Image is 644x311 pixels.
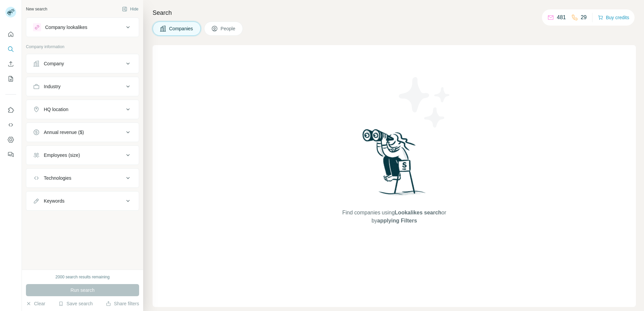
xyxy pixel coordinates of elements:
[26,6,47,12] div: New search
[26,44,139,50] p: Company information
[5,28,16,40] button: Quick start
[45,24,87,31] div: Company lookalikes
[153,8,636,18] h4: Search
[44,83,61,90] div: Industry
[106,300,139,307] button: Share filters
[340,209,448,225] span: Find companies using or by
[5,134,16,146] button: Dashboard
[44,152,80,159] div: Employees (size)
[44,106,68,113] div: HQ location
[5,104,16,116] button: Use Surfe on LinkedIn
[26,300,45,307] button: Clear
[5,43,16,55] button: Search
[394,72,455,133] img: Surfe Illustration - Stars
[581,13,587,22] p: 29
[56,274,110,280] div: 2000 search results remaining
[44,198,64,204] div: Keywords
[377,218,417,223] span: applying Filters
[557,13,566,22] p: 481
[5,58,16,70] button: Enrich CSV
[58,300,93,307] button: Save search
[117,4,143,14] button: Hide
[5,148,16,161] button: Feedback
[395,210,442,215] span: Lookalikes search
[44,175,71,181] div: Technologies
[598,13,629,22] button: Buy credits
[26,193,139,209] button: Keywords
[44,60,64,67] div: Company
[26,101,139,117] button: HQ location
[26,147,139,163] button: Employees (size)
[44,129,84,136] div: Annual revenue ($)
[26,19,139,35] button: Company lookalikes
[169,25,194,32] span: Companies
[26,124,139,140] button: Annual revenue ($)
[26,78,139,95] button: Industry
[5,73,16,85] button: My lists
[26,170,139,186] button: Technologies
[221,25,236,32] span: People
[26,56,139,72] button: Company
[5,119,16,131] button: Use Surfe API
[359,127,429,202] img: Surfe Illustration - Woman searching with binoculars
